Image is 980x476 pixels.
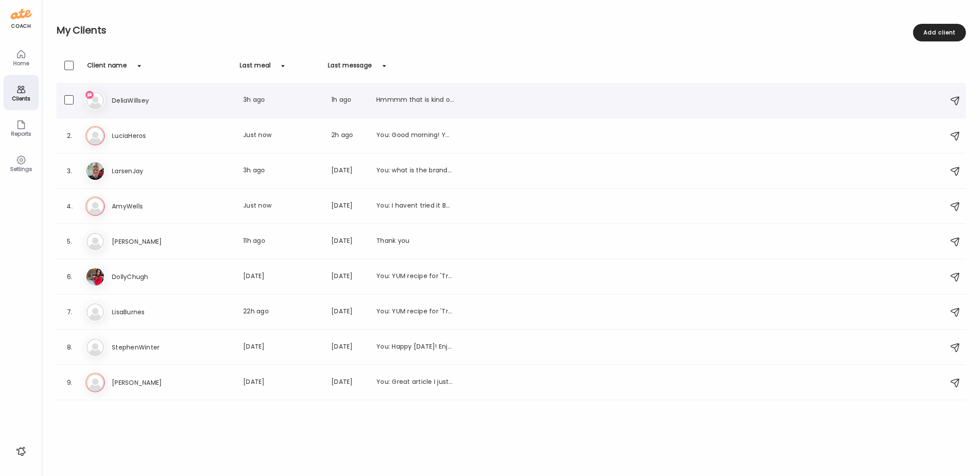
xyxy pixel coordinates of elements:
div: 8. [64,342,75,353]
div: You: Good morning! YOur weekend [MEDICAL_DATA] looked really stable. a few blips but they were na... [376,130,454,141]
div: [DATE] [331,342,366,353]
div: [DATE] [243,342,321,353]
div: Hmmmm that is kind of funny! Not sure what they measured as a walk. I did barre, golf range, walk... [376,95,454,106]
h3: DeliaWillsey [112,95,189,106]
div: [DATE] [243,377,321,388]
div: [DATE] [331,307,366,317]
div: Last meal [240,61,271,75]
div: You: YUM recipe for 'Trendy Buffalo Chicken Cottage Cheese Wraps' [URL][DOMAIN_NAME] [376,271,454,282]
div: coach [11,22,31,30]
h3: AmyWells [112,201,189,212]
div: 2. [64,130,75,141]
div: Just now [243,130,321,141]
div: [DATE] [331,377,366,388]
div: Just now [243,201,321,212]
div: Settings [5,166,37,172]
div: 7. [64,307,75,317]
div: 6. [64,271,75,282]
div: [DATE] [331,166,366,176]
div: 22h ago [243,307,321,317]
h3: [PERSON_NAME] [112,377,189,388]
div: Home [5,60,37,66]
div: Thank you [376,236,454,247]
h3: [PERSON_NAME] [112,236,189,247]
div: You: Happy [DATE]! Enjoy the weekend. Make the best possible choices in whatever fun comes your w... [376,342,454,353]
div: [DATE] [331,236,366,247]
div: You: Great article I just came across about food cravings and wanted to share: [URL][DOMAIN_NAME] [376,377,454,388]
div: You: YUM recipe for 'Trendy Buffalo Chicken Cottage Cheese Wraps' [URL][DOMAIN_NAME] [376,307,454,317]
div: Reports [5,131,37,137]
div: [DATE] [243,271,321,282]
div: 4. [64,201,75,212]
h3: LuciaHeros [112,130,189,141]
h3: DollyChugh [112,271,189,282]
div: 11h ago [243,236,321,247]
div: 3h ago [243,166,321,176]
h3: LisaBurnes [112,307,189,317]
div: Last message [328,61,372,75]
div: [DATE] [331,271,366,282]
div: 3h ago [243,95,321,106]
h2: My Clients [56,24,966,37]
div: 9. [64,377,75,388]
div: 3. [64,166,75,176]
div: Add client [913,24,966,41]
div: 1h ago [331,95,366,106]
div: Clients [5,96,37,101]
div: You: I havent tried it BUT [PERSON_NAME] - one of our coaches just tried it and texted me that I ... [376,201,454,212]
div: Client name [87,61,127,75]
div: [DATE] [331,201,366,212]
img: ate [11,7,32,21]
h3: LarsenJay [112,166,189,176]
div: You: what is the brand? I cant see it in that photo - [376,166,454,176]
div: 2h ago [331,130,366,141]
h3: StephenWinter [112,342,189,353]
div: 5. [64,236,75,247]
